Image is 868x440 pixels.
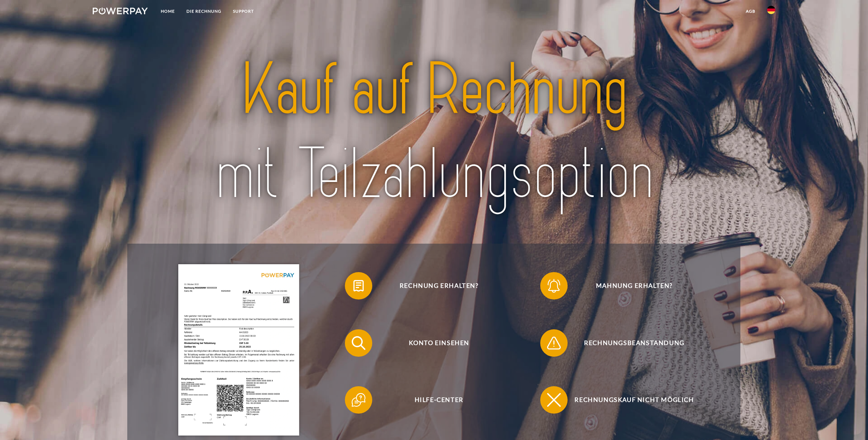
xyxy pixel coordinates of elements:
img: de [767,6,775,14]
iframe: Schaltfläche zum Öffnen des Messaging-Fensters [841,413,863,435]
span: Konto einsehen [355,329,523,357]
img: qb_bell.svg [545,277,562,294]
a: Home [155,5,181,17]
button: Rechnungskauf nicht möglich [540,386,718,414]
span: Rechnung erhalten? [355,272,523,300]
button: Konto einsehen [345,329,523,357]
img: single_invoice_powerpay_de.jpg [178,264,299,436]
button: Rechnung erhalten? [345,272,523,300]
img: qb_help.svg [350,391,367,408]
img: qb_search.svg [350,334,367,352]
img: logo-powerpay-white.svg [93,8,148,14]
span: Rechnungskauf nicht möglich [550,386,718,414]
button: Hilfe-Center [345,386,523,414]
img: qb_close.svg [545,391,562,408]
span: Rechnungsbeanstandung [550,329,718,357]
button: Rechnungsbeanstandung [540,329,718,357]
span: Hilfe-Center [355,386,523,414]
img: qb_bill.svg [350,277,367,294]
button: Mahnung erhalten? [540,272,718,300]
a: DIE RECHNUNG [181,5,227,17]
a: agb [740,5,761,17]
span: Mahnung erhalten? [550,272,718,300]
img: title-powerpay_de.svg [163,44,705,221]
img: qb_warning.svg [545,334,562,352]
a: SUPPORT [227,5,260,17]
